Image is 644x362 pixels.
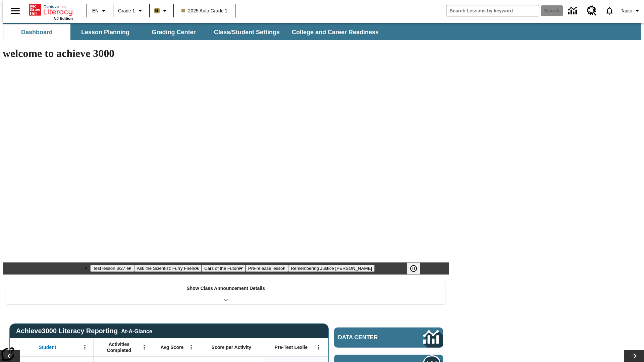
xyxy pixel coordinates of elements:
[139,342,149,352] button: Open Menu
[621,7,632,14] span: Tauto
[90,265,134,272] button: Slide 1 Test lesson 3/27 en
[564,2,583,20] a: Data Center
[275,344,308,350] span: Pre-Test Lexile
[288,265,375,272] button: Slide 5 Remembering Justice O'Connor
[29,2,73,20] div: Home
[624,350,644,362] button: Lesson carousel, Next
[583,2,601,20] a: Resource Center, Will open in new tab
[140,24,207,40] button: Grading Center
[118,7,135,14] span: Grade 1
[80,342,90,352] button: Open Menu
[246,265,288,272] button: Slide 4 Pre-release lesson
[134,265,202,272] button: Slide 2 Ask the Scientist: Furry Friends
[3,47,449,60] h1: welcome to achieve 3000
[186,285,265,292] p: Show Class Announcement Details
[314,342,324,352] button: Open Menu
[338,334,401,341] span: Data Center
[92,7,99,14] span: EN
[160,344,183,350] span: Avg Score
[3,24,385,40] div: SubNavbar
[407,262,427,275] div: Pause
[186,342,196,352] button: Open Menu
[446,5,539,16] input: search field
[97,341,141,353] span: Activities Completed
[202,265,246,272] button: Slide 3 Cars of the Future?
[212,344,252,350] span: Score per Activity
[601,2,618,19] a: Notifications
[407,262,420,275] button: Pause
[3,23,641,40] div: SubNavbar
[72,24,139,40] button: Lesson Planning
[115,5,147,17] button: Grade: Grade 1, Select a grade
[54,16,73,20] span: NJ Edition
[6,281,445,304] div: Show Class Announcement Details
[618,5,644,17] button: Profile/Settings
[334,327,443,348] a: Data Center
[29,3,73,16] a: Home
[209,24,285,40] button: Class/Student Settings
[16,327,152,335] span: Achieve3000 Literacy Reporting
[121,327,152,335] div: At-A-Glance
[155,6,159,15] span: B
[181,7,228,14] span: 2025 Auto Grade 1
[39,344,56,350] span: Student
[3,24,70,40] button: Dashboard
[286,24,384,40] button: College and Career Readiness
[89,5,111,17] button: Language: EN, Select a language
[5,1,25,21] button: Open side menu
[152,5,171,17] button: Boost Class color is light brown. Change class color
